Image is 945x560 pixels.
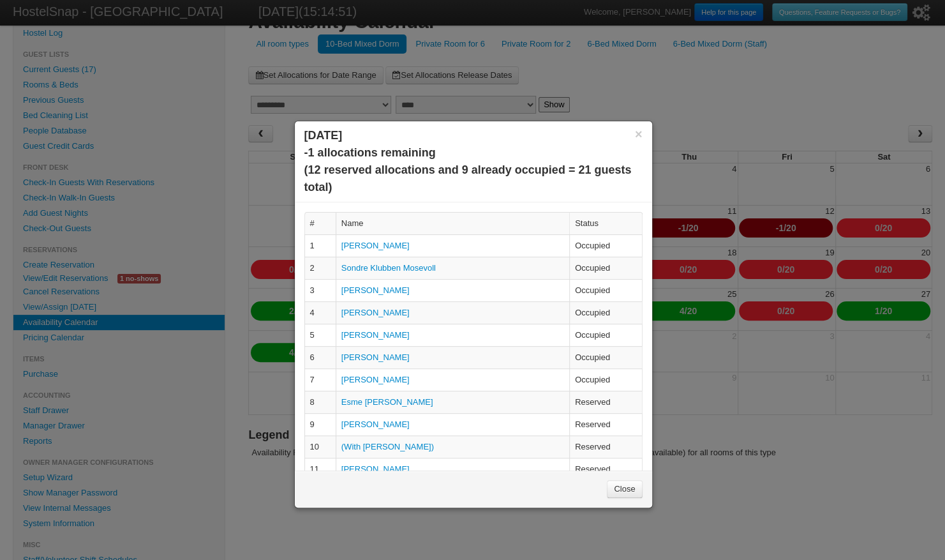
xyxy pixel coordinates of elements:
td: 1 [304,234,336,257]
td: Occupied [569,346,642,368]
td: Occupied [569,368,642,391]
td: 4 [304,301,336,324]
a: Close [607,480,642,498]
a: Sondre Klubben Mosevoll [341,263,436,273]
td: Reserved [569,435,642,458]
td: 8 [304,391,336,413]
td: 2 [304,257,336,279]
td: 11 [304,458,336,480]
td: Occupied [569,234,642,257]
td: Reserved [569,413,642,435]
a: [PERSON_NAME] [341,330,410,340]
td: 6 [304,346,336,368]
a: [PERSON_NAME] [341,308,410,317]
td: Status [569,213,642,234]
h3: [DATE] -1 allocations remaining (12 reserved allocations and 9 already occupied = 21 guests total) [304,127,643,196]
td: 10 [304,435,336,458]
td: Reserved [569,458,642,480]
td: Occupied [569,324,642,346]
a: [PERSON_NAME] [341,241,410,250]
td: Name [336,213,569,234]
td: Reserved [569,391,642,413]
a: [PERSON_NAME] [341,375,410,384]
button: × [635,128,643,140]
td: 3 [304,279,336,301]
a: [PERSON_NAME] [341,352,410,362]
td: 5 [304,324,336,346]
td: 7 [304,368,336,391]
a: [PERSON_NAME] [341,285,410,295]
td: # [304,213,336,234]
a: Esme [PERSON_NAME] [341,397,433,407]
td: Occupied [569,301,642,324]
td: Occupied [569,279,642,301]
a: [PERSON_NAME] [341,420,410,429]
td: 9 [304,413,336,435]
td: Occupied [569,257,642,279]
a: (With [PERSON_NAME]) [341,442,434,451]
a: [PERSON_NAME] [341,464,410,474]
